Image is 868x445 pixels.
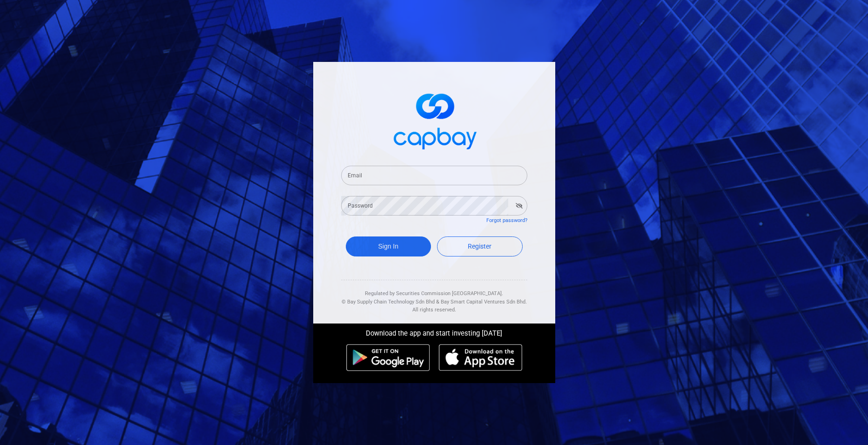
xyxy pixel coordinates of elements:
a: Register [437,236,523,256]
span: Register [468,243,491,250]
span: © Bay Supply Chain Technology Sdn Bhd [342,299,435,305]
div: Download the app and start investing [DATE] [306,324,562,339]
img: android [346,344,430,371]
button: Sign In [346,236,431,256]
img: logo [388,85,481,155]
span: Bay Smart Capital Ventures Sdn Bhd. [441,299,527,305]
a: Forgot password? [486,217,527,223]
div: Regulated by Securities Commission [GEOGRAPHIC_DATA]. & All rights reserved. [341,280,527,314]
img: ios [439,344,522,371]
